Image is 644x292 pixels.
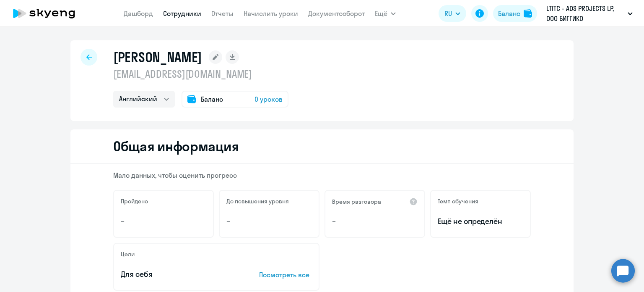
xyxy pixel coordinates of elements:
h1: [PERSON_NAME] [113,49,202,66]
h5: Пройдено [121,197,148,205]
span: Ещё [375,8,387,18]
img: balance [524,9,532,18]
a: Дашборд [124,9,153,18]
span: RU [444,8,452,18]
p: Для себя [121,269,233,280]
button: RU [439,5,466,22]
p: LTITC - ADS PROJECTS LP, ООО БИГГИКО [546,3,624,24]
p: – [121,216,206,227]
h5: Темп обучения [438,197,478,205]
span: Баланс [201,94,223,104]
a: Отчеты [211,9,234,18]
h5: До повышения уровня [226,197,289,205]
button: Балансbalance [493,5,537,22]
button: LTITC - ADS PROJECTS LP, ООО БИГГИКО [542,3,637,24]
p: Посмотреть все [259,270,312,280]
h5: Время разговора [332,198,381,205]
h5: Цели [121,250,135,258]
span: 0 уроков [254,94,283,104]
p: [EMAIL_ADDRESS][DOMAIN_NAME] [113,67,288,81]
button: Ещё [375,5,396,22]
a: Сотрудники [163,9,201,18]
a: Начислить уроки [244,9,298,18]
span: Ещё не определён [438,216,523,227]
p: – [332,216,418,227]
p: Мало данных, чтобы оценить прогресс [113,171,531,180]
div: Баланс [498,8,520,18]
p: – [226,216,312,227]
h2: Общая информация [113,138,239,155]
a: Документооборот [308,9,365,18]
